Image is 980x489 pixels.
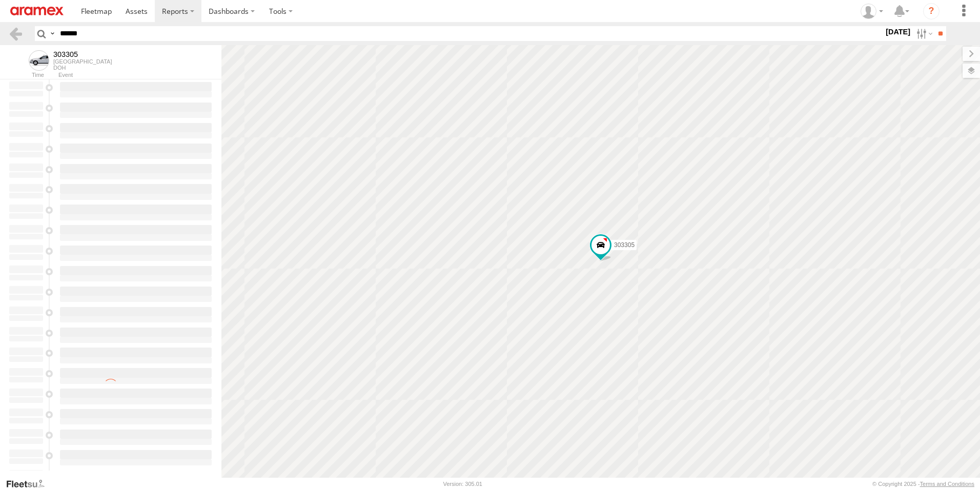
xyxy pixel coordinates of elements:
[923,3,940,19] i: ?
[920,481,974,487] a: Terms and Conditions
[8,26,23,41] a: Back to previous Page
[884,26,912,37] label: [DATE]
[53,65,112,71] div: DOH
[912,26,934,41] label: Search Filter Options
[857,4,887,19] div: Mohammed Fahim
[872,481,974,487] div: © Copyright 2025 -
[53,50,112,58] div: 303305 - View Asset History
[614,241,635,249] span: 303305
[48,26,56,41] label: Search Query
[443,481,482,487] div: Version: 305.01
[6,479,53,489] a: Visit our Website
[58,73,221,78] div: Event
[8,73,44,78] div: Time
[10,7,64,15] img: aramex-logo.svg
[53,58,112,65] div: [GEOGRAPHIC_DATA]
